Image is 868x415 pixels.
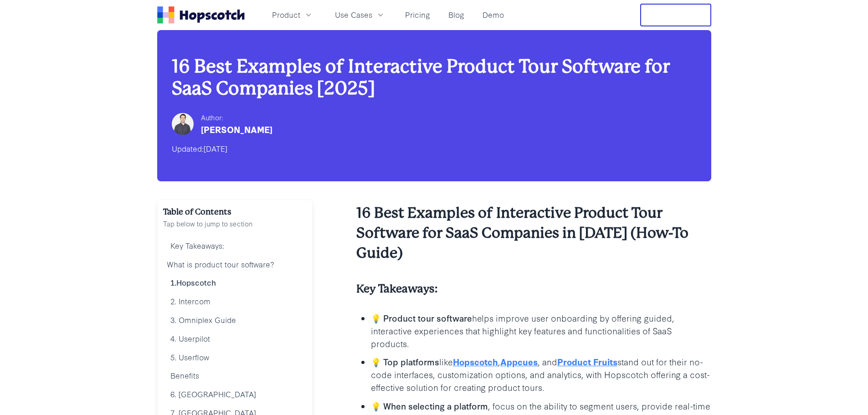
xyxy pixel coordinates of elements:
h4: Key Takeaways: [356,282,711,297]
a: 6. [GEOGRAPHIC_DATA] [163,385,307,404]
a: 1.Hopscotch [163,273,307,292]
h2: 16 Best Examples of Interactive Product Tour Software for SaaS Companies in [DATE] (How-To Guide) [356,203,711,263]
time: [DATE] [204,143,227,154]
img: Mark Spera [172,113,194,135]
div: Updated: [172,141,697,156]
a: Product Fruits [557,355,617,368]
b: 💡 Top platforms [371,355,439,368]
span: Use Cases [335,9,372,20]
a: Home [157,6,245,24]
a: Appcues [500,355,538,368]
a: 5. Userflow [163,348,307,367]
b: 💡 Product tour software [371,312,472,324]
button: Free Trial [640,4,711,26]
a: Blog [445,7,468,22]
a: What is product tour software? [163,255,307,274]
a: Pricing [401,7,434,22]
a: Benefits [163,366,307,385]
p: helps improve user onboarding by offering guided, interactive experiences that highlight key feat... [371,312,711,350]
button: Product [267,7,318,22]
p: Tap below to jump to section [163,218,307,229]
a: Hopscotch [453,355,498,368]
b: 💡 When selecting a platform [371,400,488,412]
div: Author: [201,112,272,123]
h2: Table of Contents [163,205,307,218]
a: Key Takeaways: [163,236,307,255]
b: 1. [170,277,176,287]
a: Hopscotch [176,277,216,287]
span: Product [272,9,300,20]
a: 4. Userpilot [163,329,307,348]
p: like , , and stand out for their no-code interfaces, customization options, and analytics, with H... [371,355,711,394]
div: [PERSON_NAME] [201,123,272,136]
button: Use Cases [329,7,390,22]
a: 2. Intercom [163,292,307,311]
a: 3. Omniplex Guide [163,311,307,329]
a: Demo [479,7,508,22]
h1: 16 Best Examples of Interactive Product Tour Software for SaaS Companies [2025] [172,56,697,99]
